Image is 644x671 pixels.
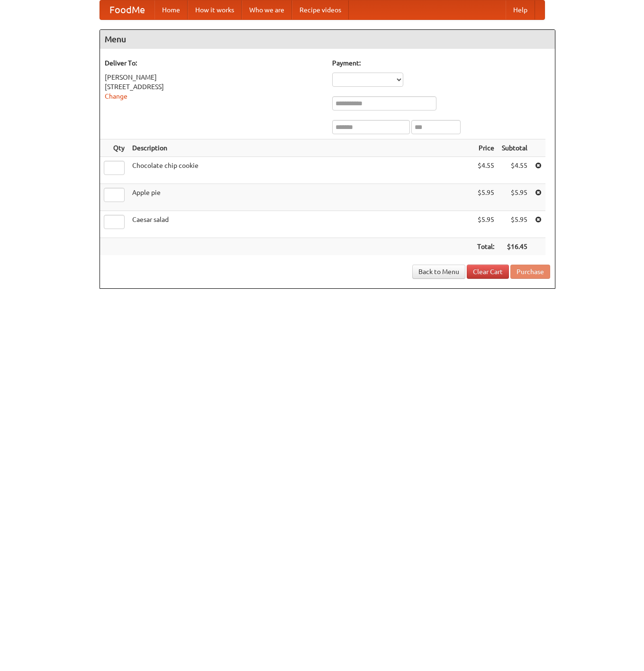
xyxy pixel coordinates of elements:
[473,157,498,184] td: $4.55
[105,82,323,92] div: [STREET_ADDRESS]
[473,184,498,211] td: $5.95
[292,0,349,19] a: Recipe videos
[412,265,465,279] a: Back to Menu
[128,184,473,211] td: Apple pie
[506,0,535,19] a: Help
[332,58,550,68] h5: Payment:
[473,139,498,157] th: Price
[128,139,473,157] th: Description
[100,139,128,157] th: Qty
[473,238,498,256] th: Total:
[498,157,531,184] td: $4.55
[242,0,292,19] a: Who we are
[128,157,473,184] td: Chocolate chip cookie
[105,58,323,68] h5: Deliver To:
[128,211,473,238] td: Caesar salad
[100,0,154,19] a: FoodMe
[498,238,531,256] th: $16.45
[498,184,531,211] td: $5.95
[100,30,555,49] h4: Menu
[498,211,531,238] td: $5.95
[105,92,127,100] a: Change
[510,265,550,279] button: Purchase
[154,0,188,19] a: Home
[467,265,509,279] a: Clear Cart
[105,73,323,82] div: [PERSON_NAME]
[188,0,242,19] a: How it works
[498,139,531,157] th: Subtotal
[473,211,498,238] td: $5.95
